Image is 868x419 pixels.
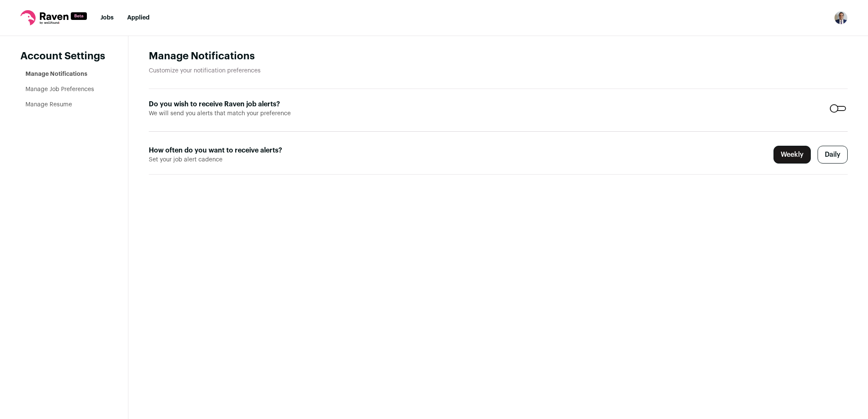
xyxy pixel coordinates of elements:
[773,146,811,164] label: Weekly
[127,15,150,21] a: Applied
[818,146,848,164] label: Daily
[100,15,114,21] a: Jobs
[149,145,380,155] label: How often do you want to receive alerts?
[149,155,380,164] span: Set your job alert cadence
[149,50,848,63] h1: Manage Notifications
[25,71,87,77] a: Manage Notifications
[149,67,848,75] p: Customize your notification preferences
[149,99,380,109] label: Do you wish to receive Raven job alerts?
[25,102,72,108] a: Manage Resume
[25,86,94,92] a: Manage Job Preferences
[834,11,848,25] img: 8759488-medium_jpg
[149,109,380,118] span: We will send you alerts that match your preference
[20,50,108,63] header: Account Settings
[834,11,848,25] button: Open dropdown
